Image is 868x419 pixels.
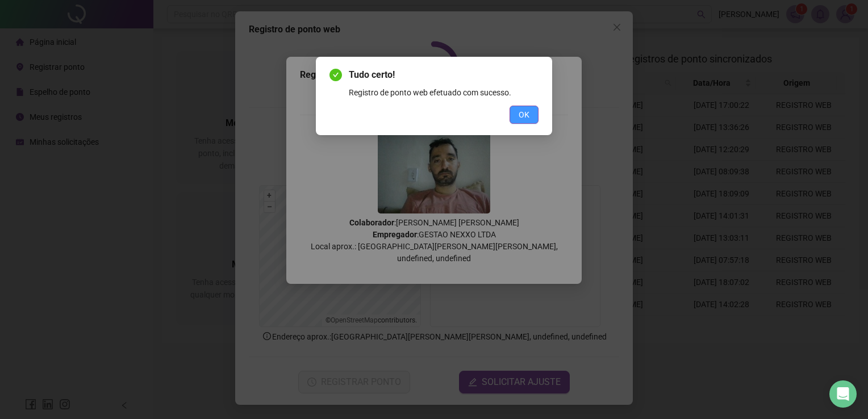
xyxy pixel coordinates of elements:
[349,68,539,82] span: Tudo certo!
[519,108,529,121] span: OK
[829,380,857,408] div: Open Intercom Messenger
[510,106,539,124] button: OK
[349,86,539,99] div: Registro de ponto web efetuado com sucesso.
[329,69,342,81] span: check-circle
